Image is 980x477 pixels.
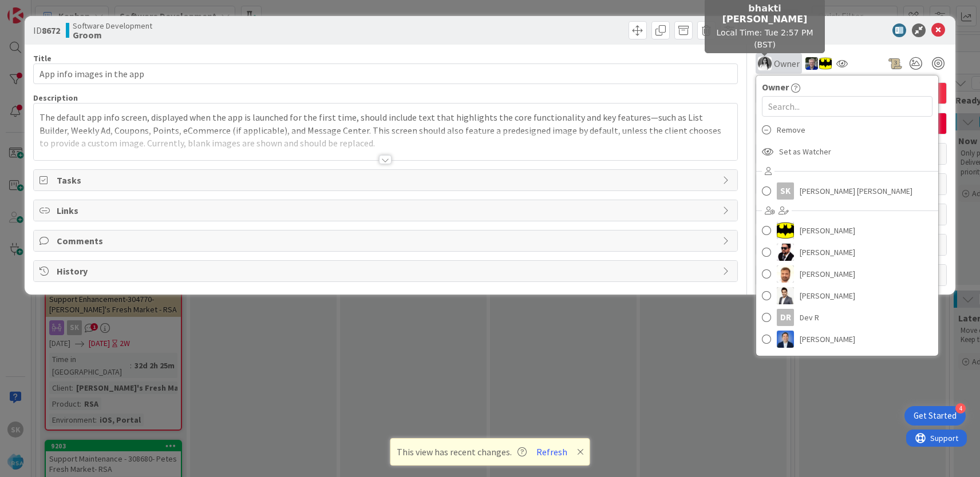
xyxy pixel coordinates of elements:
[39,111,732,150] p: The default app info screen, displayed when the app is launched for the first time, should includ...
[42,25,60,36] b: 8672
[756,307,938,328] a: DRDev R
[777,244,794,261] img: AC
[758,57,772,70] img: bs
[33,93,78,103] span: Description
[914,410,957,422] div: Get Started
[756,241,938,263] a: AC[PERSON_NAME]
[777,265,794,283] img: AS
[756,180,938,202] a: sk[PERSON_NAME] [PERSON_NAME]
[397,445,527,459] span: This view has recent changes.
[777,182,794,200] div: sk
[57,234,717,248] span: Comments
[800,287,855,304] span: [PERSON_NAME]
[800,309,819,326] span: Dev R
[777,331,794,348] img: DP
[774,57,800,70] span: Owner
[33,63,738,84] input: type card name here...
[800,222,855,239] span: [PERSON_NAME]
[57,264,717,278] span: History
[33,23,60,37] span: ID
[819,57,832,70] img: AC
[73,21,152,30] span: Software Development
[532,444,571,459] button: Refresh
[756,350,938,372] a: JK[PERSON_NAME]
[800,244,855,261] span: [PERSON_NAME]
[777,222,794,239] img: AC
[800,265,855,283] span: [PERSON_NAME]
[756,328,938,350] a: DP[PERSON_NAME]
[805,57,818,70] img: RT
[762,96,932,117] input: Search...
[57,204,717,217] span: Links
[904,406,966,426] div: Open Get Started checklist, remaining modules: 4
[756,220,938,241] a: AC[PERSON_NAME]
[762,80,789,94] span: Owner
[779,143,831,160] span: Set as Watcher
[777,121,805,138] span: Remove
[955,403,966,414] div: 4
[756,263,938,285] a: AS[PERSON_NAME]
[800,331,855,348] span: [PERSON_NAME]
[709,3,820,25] h5: bhakti [PERSON_NAME]
[73,30,152,39] b: Groom
[777,287,794,304] img: BR
[57,173,717,187] span: Tasks
[24,2,52,15] span: Support
[33,53,52,63] label: Title
[756,285,938,307] a: BR[PERSON_NAME]
[777,309,794,326] div: DR
[800,182,912,200] span: [PERSON_NAME] [PERSON_NAME]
